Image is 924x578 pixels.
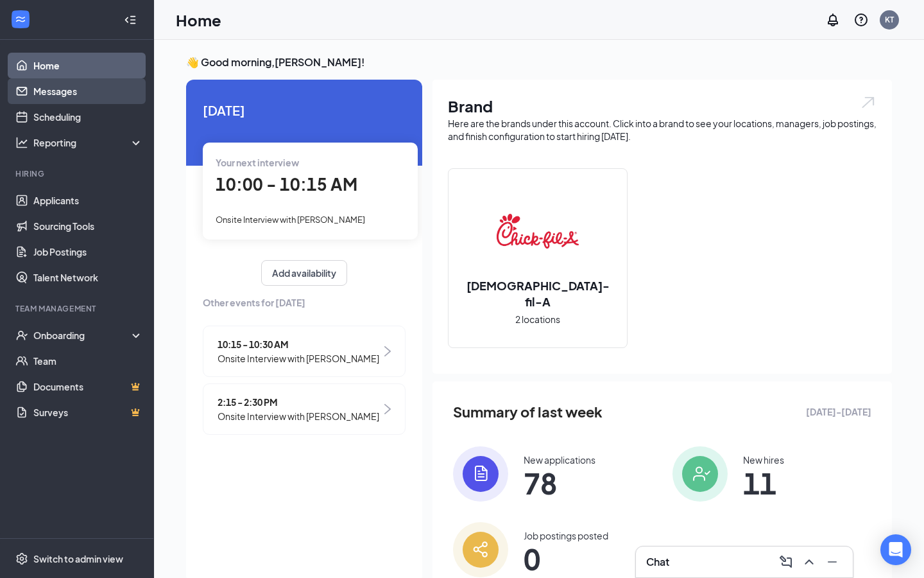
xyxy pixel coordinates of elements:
span: 10:00 - 10:15 AM [216,173,357,195]
h3: Chat [646,555,669,569]
div: New hires [743,453,784,466]
span: Your next interview [216,157,299,168]
button: Minimize [822,552,843,572]
a: Sourcing Tools [33,213,143,239]
span: Summary of last week [453,401,603,423]
span: Onsite Interview with [PERSON_NAME] [216,215,365,225]
span: 2 locations [515,312,560,326]
h1: Brand [448,95,877,117]
a: Talent Network [33,265,143,290]
svg: UserCheck [15,329,28,342]
a: Applicants [33,188,143,213]
img: icon [453,522,508,577]
div: Switch to admin view [33,552,123,565]
h2: [DEMOGRAPHIC_DATA]-fil-A [449,277,627,310]
span: [DATE] - [DATE] [806,405,871,419]
svg: Minimize [825,554,840,570]
span: 78 [524,471,595,495]
button: ChevronUp [799,552,819,572]
h1: Home [176,9,221,31]
img: icon [672,446,728,502]
a: SurveysCrown [33,399,143,425]
a: Home [33,53,143,78]
svg: Settings [15,552,28,565]
a: Team [33,348,143,374]
svg: ComposeMessage [778,554,794,570]
svg: QuestionInfo [853,12,869,28]
button: ComposeMessage [776,552,796,572]
div: Team Management [15,303,141,314]
a: Job Postings [33,239,143,265]
svg: Collapse [124,13,137,26]
div: Hiring [15,168,141,179]
span: Onsite Interview with [PERSON_NAME] [218,351,379,365]
a: Scheduling [33,104,143,130]
div: Job postings posted [524,529,608,542]
div: Reporting [33,136,144,149]
svg: ChevronUp [801,554,817,570]
div: New applications [524,453,595,466]
span: 2:15 - 2:30 PM [218,395,379,409]
a: DocumentsCrown [33,374,143,399]
img: open.6027fd2a22e1237b5b06.svg [860,95,877,110]
button: Add availability [261,260,347,286]
img: icon [453,446,508,502]
span: 0 [524,547,608,570]
span: [DATE] [203,100,406,120]
div: Open Intercom Messenger [880,534,911,565]
div: Onboarding [33,329,132,342]
div: Here are the brands under this account. Click into a brand to see your locations, managers, job p... [448,117,877,143]
svg: Notifications [825,12,841,28]
span: 11 [743,471,784,495]
svg: WorkstreamLogo [14,13,27,26]
svg: Analysis [15,136,28,149]
a: Messages [33,78,143,104]
span: 10:15 - 10:30 AM [218,337,379,351]
span: Onsite Interview with [PERSON_NAME] [218,409,379,423]
h3: 👋 Good morning, [PERSON_NAME] ! [186,55,892,69]
span: Other events for [DATE] [203,295,406,310]
img: Chick-fil-A [497,190,579,272]
div: KT [885,14,894,25]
